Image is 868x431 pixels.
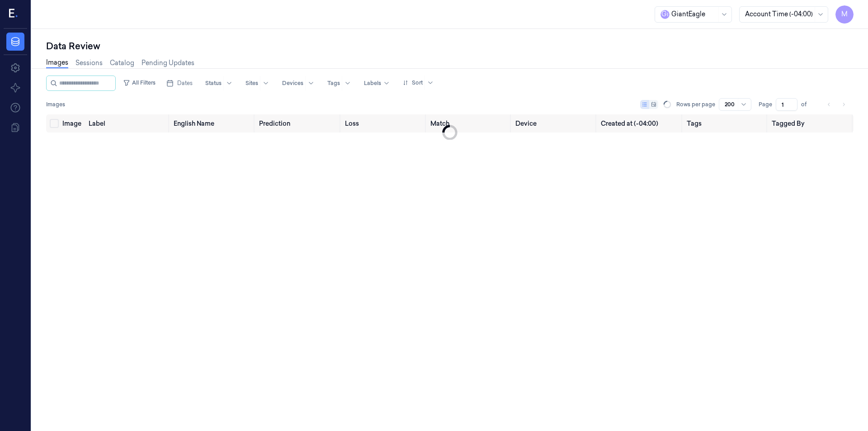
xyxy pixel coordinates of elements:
th: Created at (-04:00) [597,114,683,133]
th: Tagged By [768,114,854,133]
button: All Filters [119,76,159,90]
th: English Name [170,114,255,133]
span: Page [759,100,772,109]
div: Data Review [46,40,854,52]
span: Dates [177,79,193,87]
span: of [801,100,816,109]
span: Images [46,100,65,109]
a: Images [46,58,68,68]
th: Tags [683,114,768,133]
th: Loss [341,114,426,133]
button: Select all [50,119,59,128]
th: Device [512,114,597,133]
th: Prediction [255,114,341,133]
a: Catalog [110,58,134,68]
nav: pagination [823,98,850,111]
span: G i [660,10,670,19]
a: Sessions [75,58,103,68]
th: Match [427,114,512,133]
th: Label [85,114,170,133]
button: Dates [163,76,196,90]
th: Image [59,114,85,133]
a: Pending Updates [142,58,194,68]
p: Rows per page [676,100,715,109]
button: M [835,5,854,24]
